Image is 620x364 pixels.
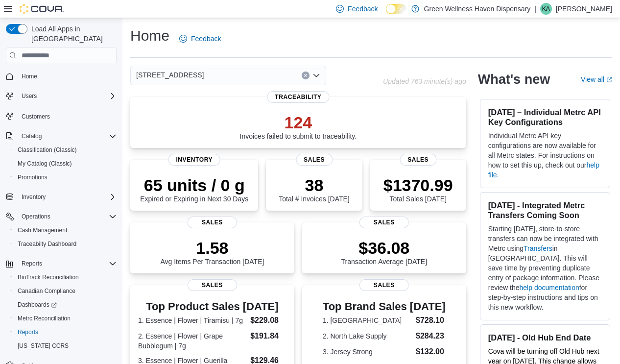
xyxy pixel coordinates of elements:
span: [US_STATE] CCRS [18,342,69,350]
span: Dashboards [18,301,57,309]
p: | [534,3,536,15]
span: My Catalog (Classic) [18,160,72,168]
a: Customers [18,111,54,122]
input: Dark Mode [386,4,406,14]
button: Users [2,89,120,103]
p: 124 [240,113,357,132]
a: Metrc Reconciliation [14,313,74,324]
span: Promotions [14,171,117,183]
a: Home [18,71,41,82]
h3: [DATE] - Old Hub End Date [488,333,602,342]
button: Catalog [2,129,120,143]
dt: 1. [GEOGRAPHIC_DATA] [323,315,412,325]
svg: External link [606,77,612,83]
button: Operations [18,211,54,222]
span: Sales [359,217,408,228]
span: Dashboards [14,299,117,311]
button: Home [2,69,120,83]
p: $1370.99 [383,175,453,195]
h3: Top Brand Sales [DATE] [323,301,446,313]
dd: $728.10 [416,315,446,326]
span: Metrc Reconciliation [14,313,117,324]
button: Clear input [302,72,310,79]
a: My Catalog (Classic) [14,158,76,170]
dd: $229.08 [250,315,286,326]
p: Individual Metrc API key configurations are now available for all Metrc states. For instructions ... [488,131,602,180]
button: Inventory [18,191,49,203]
dd: $132.00 [416,346,446,358]
button: Open list of options [312,72,320,79]
p: Green Wellness Haven Dispensary [424,3,531,15]
div: Total # Invoices [DATE] [279,175,349,203]
a: help file [488,161,599,179]
a: Classification (Classic) [14,144,81,156]
a: Reports [14,326,42,338]
span: Reports [22,260,42,267]
span: Canadian Compliance [18,287,75,295]
span: Load All Apps in [GEOGRAPHIC_DATA] [27,24,117,44]
span: Home [18,70,117,82]
p: Updated 763 minute(s) ago [383,77,466,85]
span: Customers [18,110,117,122]
button: BioTrack Reconciliation [10,270,120,284]
span: Sales [359,279,408,291]
h3: Top Product Sales [DATE] [138,301,286,313]
span: Cash Management [14,224,117,236]
div: Karan Amin [540,3,552,15]
a: Transfers [524,244,552,252]
button: Customers [2,109,120,123]
a: Feedback [175,29,225,49]
img: Cova [20,4,64,14]
div: Total Sales [DATE] [383,175,453,203]
span: Inventory [22,193,46,201]
div: Invoices failed to submit to traceability. [240,113,357,140]
span: KA [542,3,550,15]
span: Canadian Compliance [14,285,117,297]
div: Transaction Average [DATE] [341,238,427,266]
div: Expired or Expiring in Next 30 Days [140,175,248,203]
h2: What's new [478,72,550,87]
h3: [DATE] - Integrated Metrc Transfers Coming Soon [488,200,602,220]
button: Users [18,90,41,102]
h1: Home [130,26,169,46]
span: [STREET_ADDRESS] [136,69,204,81]
span: Cash Management [18,226,67,234]
dt: 2. North Lake Supply [323,331,412,341]
a: Traceabilty Dashboard [14,238,80,250]
button: Operations [2,210,120,223]
span: Operations [22,213,50,220]
a: View allExternal link [581,75,612,83]
p: [PERSON_NAME] [556,3,612,15]
span: Catalog [18,130,117,142]
p: 38 [279,175,349,195]
dt: 1. Essence | Flower | Tiramisu | 7g [138,315,246,325]
span: Users [22,92,37,100]
button: Inventory [2,190,120,204]
span: Inventory [168,154,220,166]
span: BioTrack Reconciliation [14,271,117,283]
p: 1.58 [160,238,264,258]
span: Traceabilty Dashboard [14,238,117,250]
span: Classification (Classic) [18,146,77,154]
span: Reports [14,326,117,338]
span: Traceabilty Dashboard [18,240,76,248]
span: Sales [188,217,237,228]
span: Customers [22,113,50,121]
span: Washington CCRS [14,340,117,352]
span: Sales [400,154,436,166]
div: Avg Items Per Transaction [DATE] [160,238,264,266]
button: Metrc Reconciliation [10,312,120,325]
dt: 2. Essence | Flower | Grape Bubblegum | 7g [138,331,246,351]
span: Inventory [18,191,117,203]
span: Feedback [348,4,378,14]
button: Reports [2,257,120,270]
span: Feedback [191,34,221,44]
button: Classification (Classic) [10,143,120,157]
a: Canadian Compliance [14,285,79,297]
button: My Catalog (Classic) [10,157,120,170]
span: BioTrack Reconciliation [18,273,79,281]
h3: [DATE] – Individual Metrc API Key Configurations [488,107,602,127]
button: Reports [18,258,46,269]
p: Starting [DATE], store-to-store transfers can now be integrated with Metrc using in [GEOGRAPHIC_D... [488,224,602,312]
